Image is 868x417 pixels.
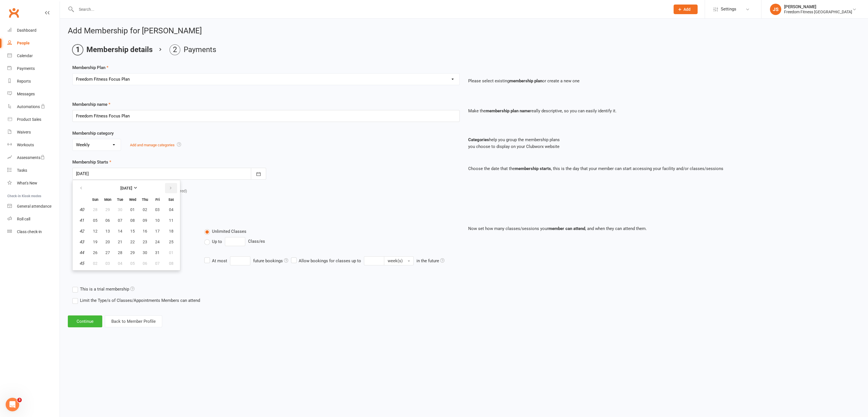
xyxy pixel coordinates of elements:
a: Waivers [7,126,60,139]
input: At mostfuture bookings [230,256,250,265]
span: 12 [93,229,97,233]
button: 29 [102,205,114,215]
button: 09 [139,215,151,225]
div: Member Can Attend [68,228,200,235]
div: Waivers [17,130,31,134]
strong: membership plan [509,78,542,83]
span: 11 [169,218,173,223]
button: 06 [139,258,151,268]
a: Product Sales [7,113,60,126]
span: 01 [130,207,135,212]
button: 07 [114,215,126,225]
em: 45 [79,261,84,266]
span: 04 [169,207,173,212]
span: 03 [155,207,160,212]
span: Add [683,7,691,12]
span: 13 [105,229,110,233]
button: 11 [164,215,178,225]
a: People [7,37,60,50]
div: Limit advanced bookings? [68,256,200,263]
button: 29 [127,248,138,258]
li: Payments [170,44,216,55]
button: 12 [89,226,101,236]
span: 29 [130,250,135,255]
a: Dashboard [7,24,60,37]
em: 44 [79,250,84,255]
div: future bookings [253,257,288,264]
span: 22 [130,240,135,244]
em: 42 [79,229,84,234]
button: Allow bookings for classes up to in the future [384,256,414,265]
button: Continue [68,315,102,327]
a: Class kiosk mode [7,225,60,238]
button: 30 [114,205,126,215]
button: 28 [114,248,126,258]
span: 28 [93,207,97,212]
input: Search... [75,5,666,13]
div: Allow bookings for classes up to [299,257,361,264]
span: 20 [105,240,110,244]
em: 43 [79,239,84,244]
button: 04 [164,205,178,215]
p: Choose the date that the , this is the day that your member can start accessing your facility and... [468,165,856,172]
div: in the future [416,257,444,264]
button: 01 [164,248,178,258]
small: Saturday [168,197,174,202]
label: Membership name [72,101,110,108]
button: 15 [127,226,138,236]
button: 20 [102,237,114,247]
span: Settings [721,3,736,16]
p: help you group the membership plans you choose to display on your Clubworx website [468,136,856,150]
span: 08 [130,218,135,223]
small: Sunday [92,197,98,202]
span: 07 [118,218,122,223]
span: 31 [155,250,160,255]
strong: membership starts [515,166,551,171]
a: Clubworx [7,6,21,20]
button: 27 [102,248,114,258]
strong: membership plan name [486,108,530,113]
strong: Categories [468,137,489,142]
span: 25 [169,240,173,244]
span: 17 [155,229,160,233]
h2: Add Membership for [PERSON_NAME] [68,27,860,35]
button: 07 [151,258,163,268]
span: 19 [93,240,97,244]
span: 30 [118,207,122,212]
div: Roll call [17,217,30,221]
span: 03 [105,261,110,266]
span: 3 [17,398,22,402]
span: 05 [93,218,97,223]
button: 03 [151,205,163,215]
span: 15 [130,229,135,233]
div: At most [212,257,227,264]
a: Roll call [7,213,60,225]
div: Freedom Fitness [GEOGRAPHIC_DATA] [784,9,852,14]
button: 17 [151,226,163,236]
div: Assessments [17,155,45,160]
div: Tasks [17,168,27,173]
button: 01 [127,205,138,215]
span: 26 [93,250,97,255]
p: Make the really descriptive, so you can easily identify it. [468,108,856,114]
span: 18 [169,229,173,233]
button: 08 [127,215,138,225]
label: Membership Plan [72,64,108,71]
div: People [17,41,30,45]
li: Membership details [72,44,153,55]
span: 30 [143,250,147,255]
a: Add and manage categories [130,143,175,147]
label: Limit the Type/s of Classes/Appointments Members can attend [72,297,200,304]
button: 05 [89,215,101,225]
button: 06 [102,215,114,225]
a: Tasks [7,164,60,177]
button: 30 [139,248,151,258]
input: Enter membership name [72,110,460,122]
div: Class/es [204,237,460,246]
div: Product Sales [17,117,41,122]
button: 25 [164,237,178,247]
button: Add [674,5,698,14]
button: 16 [139,226,151,236]
button: 03 [102,258,114,268]
a: Automations [7,100,60,113]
